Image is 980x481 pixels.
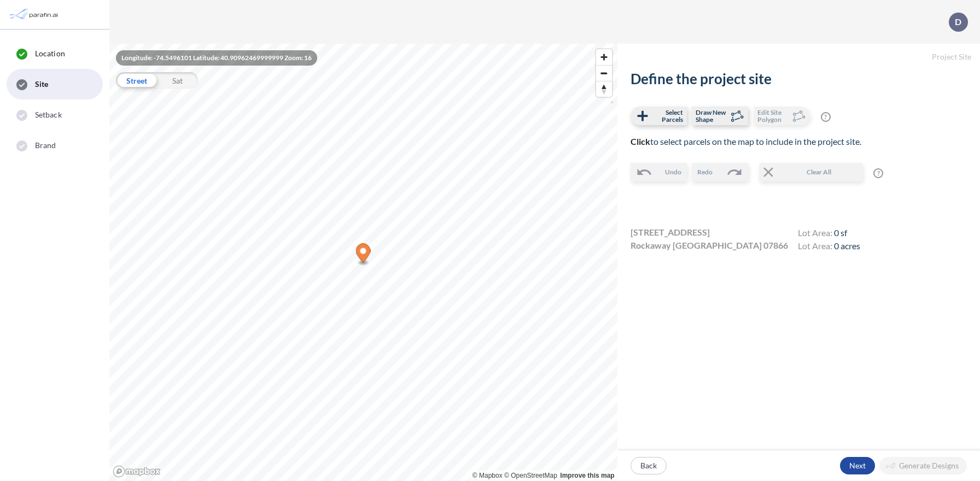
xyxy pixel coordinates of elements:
[777,167,862,177] span: Clear All
[631,136,861,146] span: to select parcels on the map to include in the project site.
[472,472,503,479] a: Mapbox
[821,112,831,122] span: ?
[116,72,157,89] div: Street
[504,472,557,479] a: OpenStreetMap
[157,72,198,89] div: Sat
[116,50,317,66] div: Longitude: -74.5496101 Latitude: 40.90962469999999 Zoom: 16
[35,48,65,59] span: Location
[631,71,967,87] h2: Define the project site
[596,81,612,97] button: Reset bearing to north
[955,17,961,27] p: D
[665,167,681,177] span: Undo
[757,109,790,123] span: Edit Site Polygon
[617,44,980,71] h5: Project Site
[840,457,875,474] button: Next
[8,4,61,25] img: Parafin
[651,109,683,123] span: Select Parcels
[798,241,860,254] h4: Lot Area:
[759,163,863,181] button: Clear All
[798,227,860,241] h4: Lot Area:
[35,79,48,90] span: Site
[834,227,847,238] span: 0 sf
[596,65,612,81] button: Zoom out
[356,244,371,266] div: Map marker
[560,472,614,479] a: Improve this map
[696,109,728,123] span: Draw New Shape
[631,457,667,474] button: Back
[631,136,650,146] b: Click
[640,460,657,471] p: Back
[873,168,883,178] span: ?
[113,465,161,478] a: Mapbox homepage
[697,167,713,177] span: Redo
[596,66,612,81] span: Zoom out
[596,49,612,65] button: Zoom in
[109,44,617,481] canvas: Map
[834,241,860,251] span: 0 acres
[631,163,687,181] button: Undo
[631,226,710,239] span: [STREET_ADDRESS]
[849,460,866,471] p: Next
[35,109,62,120] span: Setback
[692,163,748,181] button: Redo
[631,239,788,252] span: Rockaway [GEOGRAPHIC_DATA] 07866
[35,140,56,151] span: Brand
